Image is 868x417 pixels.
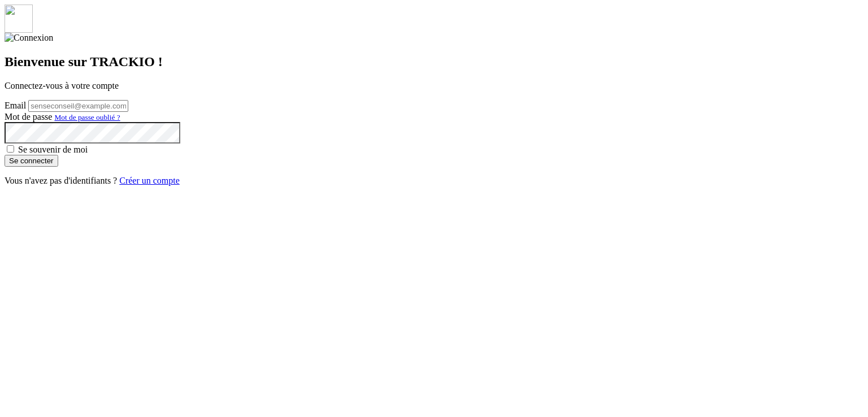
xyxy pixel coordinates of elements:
a: Créer un compte [119,176,180,185]
label: Mot de passe [5,112,52,121]
img: Connexion [5,33,53,43]
img: trackio.svg [5,5,33,33]
span: Vous n'avez pas d'identifiants ? [5,176,117,185]
button: Se connecter [5,155,58,167]
label: Se souvenir de moi [18,145,88,154]
p: Connectez-vous à votre compte [5,81,863,91]
label: Email [5,101,26,110]
h2: Bienvenue sur TRACKIO ! [5,54,863,69]
a: Mot de passe oublié ? [54,112,120,121]
input: senseconseil@example.com [28,100,128,112]
small: Mot de passe oublié ? [54,113,120,121]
